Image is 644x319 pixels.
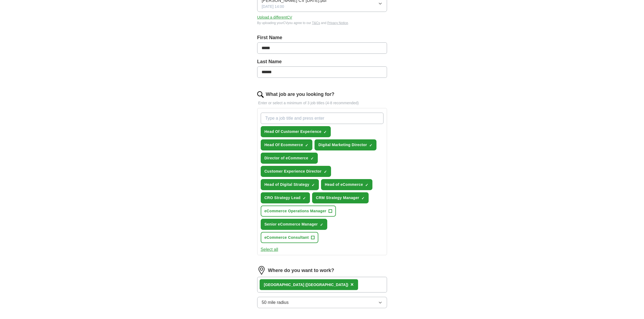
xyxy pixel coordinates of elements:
img: location.png [257,266,266,275]
span: Customer Experience Director [265,169,322,174]
span: Senior eCommerce Manager [265,221,318,227]
span: eCommerce Operations Manager [265,208,326,214]
button: Head of Digital Strategy✓ [261,179,319,190]
button: Head Of Customer Experience✓ [261,126,331,137]
span: ✓ [365,183,368,187]
p: Enter or select a minimum of 3 job titles (4-8 recommended) [257,100,387,106]
span: [DATE] 14:00 [262,4,284,9]
span: ✓ [311,156,314,161]
span: ✓ [303,196,306,200]
a: T&Cs [312,21,320,25]
span: Head of eCommerce [325,182,363,187]
span: ✓ [324,170,327,174]
button: CRO Strategy Lead✓ [261,192,310,203]
button: Director of eCommerce✓ [261,153,318,164]
img: search.png [257,91,264,98]
span: ✓ [323,130,327,134]
span: Director of eCommerce [265,155,308,161]
label: What job are you looking for? [266,91,335,98]
span: ✓ [312,183,315,187]
button: Upload a differentCV [257,15,292,20]
span: Head Of Ecommerce [265,142,303,148]
a: Privacy Notice [327,21,348,25]
span: Head Of Customer Experience [265,129,322,135]
span: 50 mile radius [262,299,289,306]
span: ✓ [305,143,308,147]
span: Digital Marketing Director [318,142,367,148]
button: Head Of Ecommerce✓ [261,139,313,150]
button: CRM Strategy Manager✓ [312,192,369,203]
button: Select all [261,246,278,253]
span: CRM Strategy Manager [316,195,359,201]
label: Where do you want to work? [268,267,334,274]
span: ([GEOGRAPHIC_DATA]) [305,283,348,287]
span: Head of Digital Strategy [265,182,309,187]
button: Senior eCommerce Manager✓ [261,219,327,230]
span: × [351,281,354,287]
label: First Name [257,34,387,41]
span: ✓ [320,223,323,227]
span: ✓ [369,143,372,147]
button: eCommerce Consultant [261,232,318,243]
button: × [351,281,354,289]
button: Customer Experience Director✓ [261,166,331,177]
input: Type a job title and press enter [261,113,384,124]
button: eCommerce Operations Manager [261,206,336,217]
button: 50 mile radius [257,297,387,308]
strong: [GEOGRAPHIC_DATA] [264,283,305,287]
span: ✓ [361,196,365,200]
label: Last Name [257,58,387,65]
button: Head of eCommerce✓ [321,179,372,190]
span: CRO Strategy Lead [265,195,301,201]
div: By uploading your CV you agree to our and . [257,21,387,25]
button: Digital Marketing Director✓ [315,139,376,150]
span: eCommerce Consultant [265,235,309,240]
